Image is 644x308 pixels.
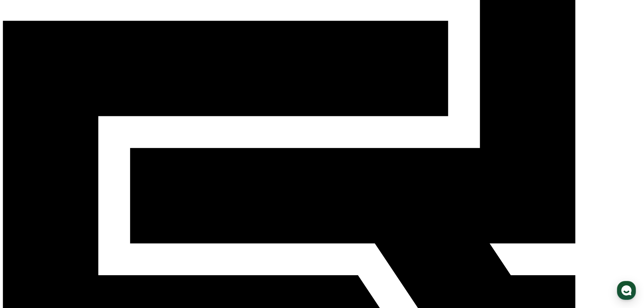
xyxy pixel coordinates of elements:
[2,214,45,231] a: 홈
[21,224,25,230] span: 홈
[45,214,87,231] a: 대화
[104,224,113,230] span: 설정
[87,214,130,231] a: 설정
[62,225,70,230] span: 대화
